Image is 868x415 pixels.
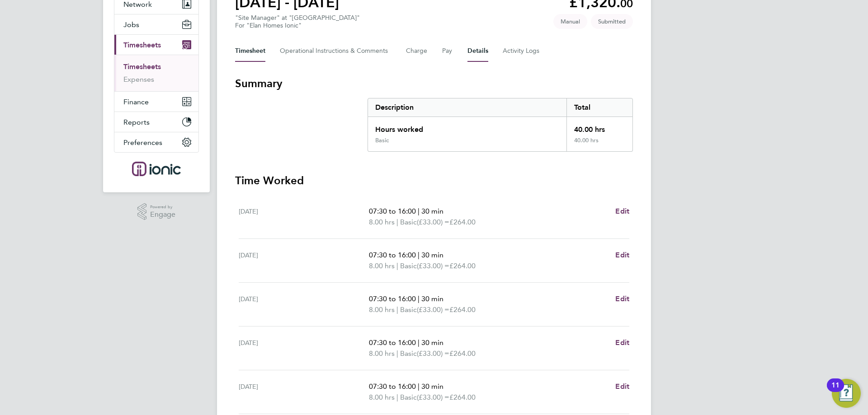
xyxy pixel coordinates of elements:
span: Edit [615,251,629,259]
button: Open Resource Center, 11 new notifications [832,379,861,408]
div: [DATE] [239,337,369,359]
button: Reports [114,112,198,132]
span: £264.00 [449,305,476,314]
span: 8.00 hrs [369,218,395,226]
span: | [418,207,420,215]
span: | [418,338,420,347]
div: [DATE] [239,206,369,228]
a: Edit [615,294,629,304]
span: £264.00 [449,393,476,401]
div: Total [566,98,632,117]
span: 8.00 hrs [369,261,395,270]
button: Preferences [114,132,198,152]
span: £264.00 [449,261,476,270]
span: (£33.00) = [417,261,449,270]
span: Basic [400,348,417,359]
button: Details [467,40,488,62]
span: | [418,251,420,259]
div: [DATE] [239,381,369,403]
span: 07:30 to 16:00 [369,382,416,391]
div: Description [368,98,566,117]
div: Hours worked [368,117,566,137]
span: 8.00 hrs [369,305,395,314]
button: Timesheets [114,35,198,55]
h3: Summary [235,76,633,91]
span: Basic [400,261,417,271]
span: | [396,305,398,314]
span: 07:30 to 16:00 [369,294,416,303]
button: Charge [406,40,428,62]
span: Powered by [150,203,175,211]
div: For "Elan Homes Ionic" [235,22,360,29]
button: Operational Instructions & Comments [280,40,392,62]
img: ionic-logo-retina.png [132,162,181,176]
span: (£33.00) = [417,393,449,401]
span: | [396,218,398,226]
span: 8.00 hrs [369,349,395,358]
div: 11 [831,385,840,397]
span: Basic [400,217,417,228]
div: [DATE] [239,294,369,315]
span: Basic [400,304,417,315]
a: Go to home page [114,162,199,176]
span: Edit [615,294,629,303]
button: Jobs [114,14,198,34]
span: 07:30 to 16:00 [369,338,416,347]
span: Reports [123,118,150,126]
div: 40.00 hrs [566,117,632,137]
span: | [396,349,398,358]
span: (£33.00) = [417,349,449,358]
span: 30 min [421,338,443,347]
span: Basic [400,392,417,403]
span: This timesheet is Submitted. [591,14,633,29]
span: | [418,382,420,391]
span: (£33.00) = [417,218,449,226]
a: Edit [615,250,629,261]
div: 40.00 hrs [566,137,632,151]
a: Edit [615,337,629,348]
a: Powered byEngage [137,203,176,220]
div: Summary [368,98,633,152]
span: 30 min [421,294,443,303]
span: Edit [615,382,629,391]
button: Activity Logs [503,40,541,62]
span: £264.00 [449,349,476,358]
a: Expenses [123,75,154,84]
span: Finance [123,98,149,106]
span: Engage [150,211,175,219]
span: 30 min [421,382,443,391]
div: Basic [375,137,389,144]
div: "Site Manager" at "[GEOGRAPHIC_DATA]" [235,14,360,29]
button: Finance [114,92,198,112]
span: Timesheets [123,41,161,49]
a: Timesheets [123,62,161,71]
span: 8.00 hrs [369,393,395,401]
span: Jobs [123,20,139,29]
span: Edit [615,207,629,215]
span: 30 min [421,207,443,215]
span: 07:30 to 16:00 [369,251,416,259]
span: (£33.00) = [417,305,449,314]
div: Timesheets [114,55,198,91]
span: 07:30 to 16:00 [369,207,416,215]
span: £264.00 [449,218,476,226]
span: Edit [615,338,629,347]
span: | [396,393,398,401]
div: [DATE] [239,250,369,271]
button: Pay [442,40,453,62]
button: Timesheet [235,40,265,62]
a: Edit [615,206,629,217]
span: | [396,261,398,270]
span: | [418,294,420,303]
span: 30 min [421,251,443,259]
h3: Time Worked [235,173,633,188]
span: Preferences [123,138,162,147]
a: Edit [615,381,629,392]
span: This timesheet was manually created. [553,14,587,29]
